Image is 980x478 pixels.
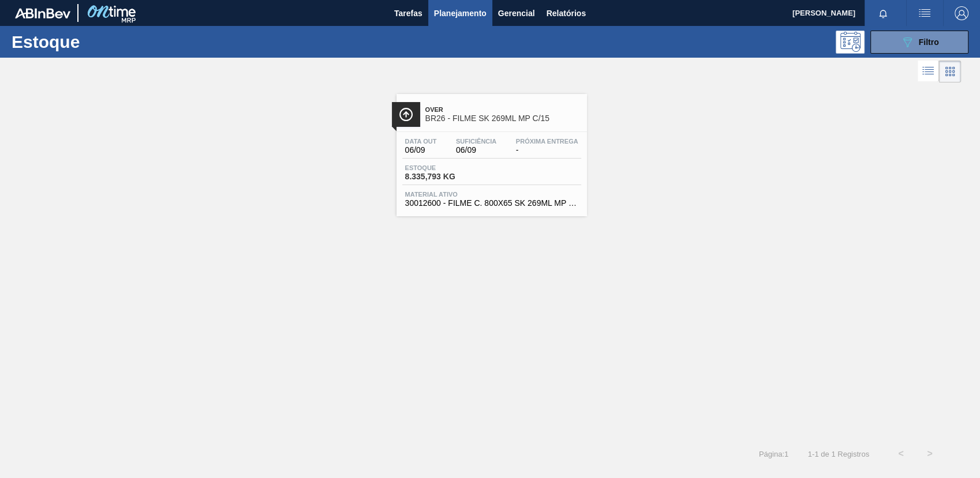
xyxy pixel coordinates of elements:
[915,439,944,468] button: >
[806,450,869,458] span: 1 - 1 de 1 Registros
[388,85,593,216] a: ÍconeOverBR26 - FILME SK 269ML MP C/15Data out06/09Suficiência06/09Próxima Entrega-Estoque8.335,7...
[405,199,578,208] span: 30012600 - FILME C. 800X65 SK 269ML MP C15 429
[918,61,939,82] div: Visão em Lista
[405,138,437,145] span: Data out
[405,164,486,171] span: Estoque
[405,146,437,155] span: 06/09
[955,6,968,20] img: Logout
[865,5,902,21] button: Notificações
[434,6,487,20] span: Planejamento
[456,138,496,145] span: Suficiência
[870,31,968,54] button: Filtro
[547,6,586,20] span: Relatórios
[759,450,788,458] span: Página : 1
[887,439,915,468] button: <
[836,31,865,54] div: Pogramando: nenhum usuário selecionado
[15,8,70,18] img: TNhmsLtSVTkK8tSr43FrP2fwEKptu5GPRR3wAAAABJRU5ErkJggg==
[394,6,422,20] span: Tarefas
[12,35,181,48] h1: Estoque
[456,146,496,155] span: 06/09
[516,138,578,145] span: Próxima Entrega
[405,172,486,181] span: 8.335,793 KG
[405,191,578,198] span: Material ativo
[939,61,961,82] div: Visão em Cards
[918,6,932,20] img: userActions
[516,146,578,155] span: -
[425,114,581,123] span: BR26 - FILME SK 269ML MP C/15
[425,106,581,113] span: Over
[498,6,535,20] span: Gerencial
[399,107,413,122] img: Ícone
[919,37,939,47] span: Filtro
